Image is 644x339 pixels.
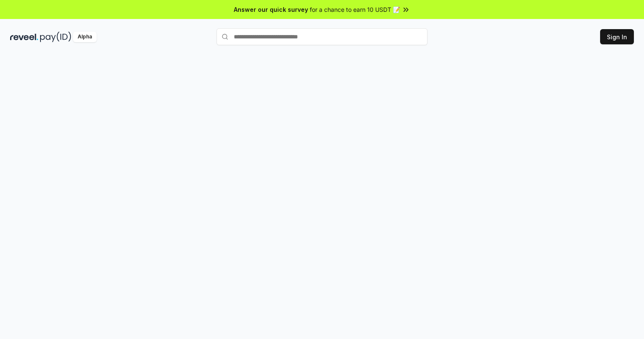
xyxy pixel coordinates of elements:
img: pay_id [40,32,71,42]
div: Alpha [73,32,97,42]
span: for a chance to earn 10 USDT 📝 [310,5,400,14]
span: Answer our quick survey [234,5,308,14]
img: reveel_dark [10,32,38,42]
button: Sign In [600,29,634,44]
